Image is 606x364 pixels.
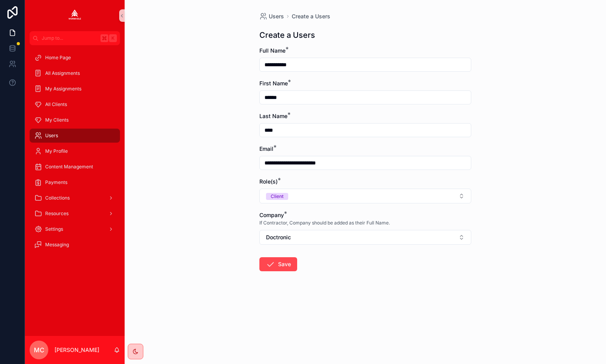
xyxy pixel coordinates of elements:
[259,47,285,54] span: Full Name
[259,230,471,245] button: Select Button
[30,175,120,189] a: Payments
[266,233,291,241] span: Doctronic
[30,66,120,80] a: All Assignments
[269,12,284,20] span: Users
[259,113,287,119] span: Last Name
[45,179,67,186] span: Payments
[45,86,81,92] span: My Assignments
[30,82,120,96] a: My Assignments
[259,178,278,185] span: Role(s)
[259,12,284,20] a: Users
[30,97,120,111] a: All Clients
[45,133,58,139] span: Users
[259,212,284,218] span: Company
[45,101,67,108] span: All Clients
[271,193,284,200] div: Client
[30,31,120,45] button: Jump to...K
[259,257,297,271] button: Save
[45,210,69,217] span: Resources
[30,129,120,143] a: Users
[45,242,69,248] span: Messaging
[259,220,390,226] span: If Contractor, Company should be added as their Full Name.
[110,35,116,41] span: K
[55,346,99,354] p: [PERSON_NAME]
[259,80,288,87] span: First Name
[30,207,120,221] a: Resources
[30,160,120,174] a: Content Management
[69,9,81,22] img: App logo
[42,35,97,41] span: Jump to...
[30,51,120,65] a: Home Page
[45,195,70,201] span: Collections
[30,144,120,158] a: My Profile
[45,226,63,232] span: Settings
[45,148,68,154] span: My Profile
[45,70,80,76] span: All Assignments
[30,222,120,236] a: Settings
[30,191,120,205] a: Collections
[45,117,69,123] span: My Clients
[30,238,120,252] a: Messaging
[34,345,44,355] span: MC
[25,45,125,262] div: scrollable content
[45,55,71,61] span: Home Page
[30,113,120,127] a: My Clients
[45,164,93,170] span: Content Management
[259,145,273,152] span: Email
[259,30,315,41] h1: Create a Users
[259,189,471,203] button: Select Button
[292,12,330,20] a: Create a Users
